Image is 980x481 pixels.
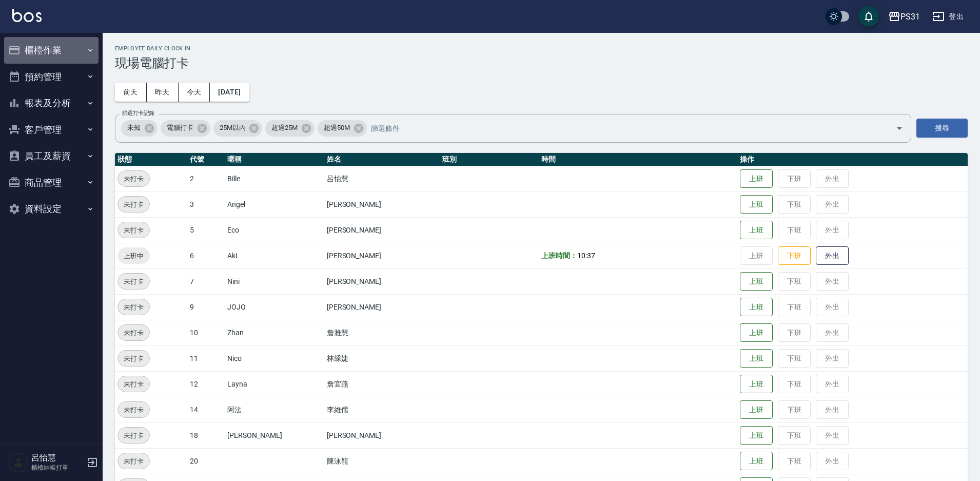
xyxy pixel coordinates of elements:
td: 20 [187,448,225,474]
td: 林綵婕 [324,345,440,371]
button: save [858,6,879,27]
span: 未打卡 [118,199,149,210]
td: 14 [187,397,225,422]
button: 上班 [740,221,773,240]
button: 上班 [740,323,773,342]
div: 未知 [121,120,158,137]
button: 登出 [928,7,968,26]
button: 下班 [778,246,811,265]
div: 25M以內 [213,120,263,137]
span: 未打卡 [118,302,149,313]
span: 未打卡 [118,456,149,467]
td: 詹雅慧 [324,320,440,345]
td: 6 [187,243,225,268]
button: 外出 [816,246,849,265]
td: [PERSON_NAME] [324,243,440,268]
button: 預約管理 [4,64,99,90]
p: 櫃檯結帳打單 [31,463,84,472]
button: Open [891,120,908,137]
span: 未打卡 [118,353,149,364]
td: 陳泳龍 [324,448,440,474]
td: 7 [187,268,225,294]
td: Layna [225,371,324,397]
span: 未打卡 [118,174,149,184]
div: 超過25M [265,120,315,137]
div: 超過50M [318,120,367,137]
td: 12 [187,371,225,397]
img: Logo [12,9,42,22]
td: 11 [187,345,225,371]
td: [PERSON_NAME] [225,422,324,448]
span: 超過25M [265,123,304,133]
button: 上班 [740,400,773,419]
td: Nini [225,268,324,294]
span: 未打卡 [118,430,149,441]
button: 上班 [740,349,773,368]
th: 暱稱 [225,153,324,166]
button: 上班 [740,169,773,188]
th: 班別 [440,153,539,166]
span: 電腦打卡 [161,123,200,133]
td: 呂怡慧 [324,166,440,191]
span: 未打卡 [118,405,149,415]
td: Aki [225,243,324,268]
button: 資料設定 [4,196,99,222]
td: 10 [187,320,225,345]
span: 未知 [121,123,147,133]
b: 上班時間： [541,252,577,260]
td: 李維儒 [324,397,440,422]
button: 客戶管理 [4,117,99,143]
div: 電腦打卡 [161,120,210,137]
span: 未打卡 [118,328,149,338]
button: 今天 [179,83,210,102]
button: [DATE] [210,83,249,102]
input: 篩選條件 [368,119,878,137]
button: 員工及薪資 [4,143,99,169]
th: 姓名 [324,153,440,166]
td: 3 [187,191,225,217]
span: 未打卡 [118,379,149,390]
span: 25M以內 [213,123,252,133]
td: [PERSON_NAME] [324,422,440,448]
span: 未打卡 [118,225,149,236]
span: 未打卡 [118,276,149,287]
button: 上班 [740,426,773,445]
th: 狀態 [115,153,187,166]
h5: 呂怡慧 [31,453,84,463]
td: Bille [225,166,324,191]
td: Nico [225,345,324,371]
button: 昨天 [147,83,179,102]
button: 上班 [740,298,773,317]
button: 上班 [740,452,773,471]
td: Eco [225,217,324,243]
button: 上班 [740,272,773,291]
td: JOJO [225,294,324,320]
td: Angel [225,191,324,217]
h2: Employee Daily Clock In [115,45,968,52]
td: 18 [187,422,225,448]
th: 代號 [187,153,225,166]
td: Zhan [225,320,324,345]
label: 篩選打卡記錄 [122,109,154,117]
td: [PERSON_NAME] [324,268,440,294]
button: 上班 [740,195,773,214]
button: 搜尋 [916,119,968,138]
div: PS31 [900,10,920,23]
td: 5 [187,217,225,243]
button: 前天 [115,83,147,102]
td: [PERSON_NAME] [324,217,440,243]
span: 超過50M [318,123,356,133]
td: 9 [187,294,225,320]
td: 詹宜燕 [324,371,440,397]
td: [PERSON_NAME] [324,294,440,320]
th: 操作 [737,153,968,166]
th: 時間 [539,153,737,166]
img: Person [8,452,29,473]
td: [PERSON_NAME] [324,191,440,217]
td: 2 [187,166,225,191]
span: 上班中 [117,251,150,261]
button: 上班 [740,375,773,394]
td: 阿法 [225,397,324,422]
h3: 現場電腦打卡 [115,56,968,70]
button: 櫃檯作業 [4,37,99,64]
